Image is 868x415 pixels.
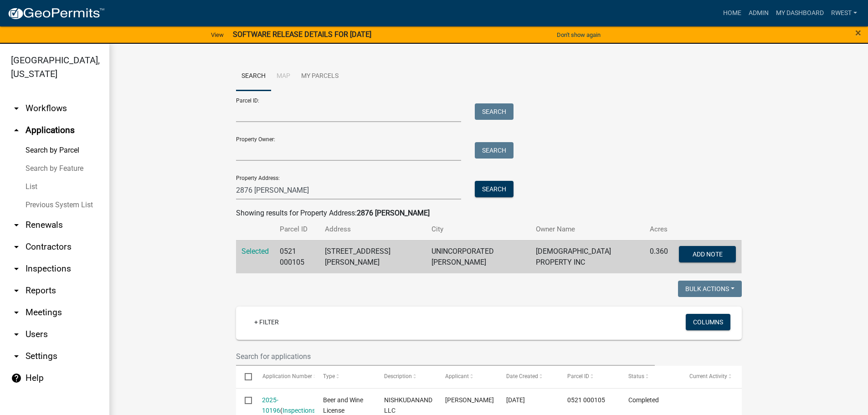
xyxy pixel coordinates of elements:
[679,246,736,262] button: Add Note
[628,373,644,379] span: Status
[827,5,861,22] a: rwest
[375,366,437,388] datatable-header-cell: Description
[247,314,286,330] a: + Filter
[262,396,280,414] a: 2025-10196
[274,219,320,240] th: Parcel ID
[426,240,530,273] td: UNINCORPORATED [PERSON_NAME]
[282,407,315,414] a: Inspections
[628,396,659,404] span: Completed
[530,219,644,240] th: Owner Name
[475,103,514,120] button: Search
[11,329,22,340] i: arrow_drop_down
[262,373,312,379] span: Application Number
[745,5,772,22] a: Admin
[11,351,22,362] i: arrow_drop_down
[445,396,494,404] span: Ronakbhai Patel
[11,285,22,296] i: arrow_drop_down
[426,219,530,240] th: City
[11,373,22,384] i: help
[384,373,412,379] span: Description
[498,366,559,388] datatable-header-cell: Date Created
[445,373,469,379] span: Applicant
[530,240,644,273] td: [DEMOGRAPHIC_DATA] PROPERTY INC
[506,373,538,379] span: Date Created
[274,240,320,273] td: 0521 000105
[855,27,861,38] button: Close
[11,263,22,274] i: arrow_drop_down
[323,396,363,414] span: Beer and Wine License
[319,240,426,273] td: [STREET_ADDRESS][PERSON_NAME]
[11,103,22,114] i: arrow_drop_down
[681,366,742,388] datatable-header-cell: Current Activity
[686,314,730,330] button: Columns
[236,347,655,366] input: Search for applications
[241,247,269,256] a: Selected
[233,30,371,39] strong: SOFTWARE RELEASE DETAILS FOR [DATE]
[236,366,253,388] datatable-header-cell: Select
[475,142,514,159] button: Search
[384,396,432,414] span: NISHKUDANAND LLC
[475,181,514,197] button: Search
[314,366,375,388] datatable-header-cell: Type
[319,219,426,240] th: Address
[236,62,271,91] a: Search
[296,62,344,91] a: My Parcels
[620,366,681,388] datatable-header-cell: Status
[357,209,430,217] strong: 2876 [PERSON_NAME]
[553,27,604,42] button: Don't show again
[772,5,827,22] a: My Dashboard
[11,307,22,318] i: arrow_drop_down
[253,366,314,388] datatable-header-cell: Application Number
[11,125,22,136] i: arrow_drop_up
[678,281,742,297] button: Bulk Actions
[567,373,589,379] span: Parcel ID
[11,241,22,252] i: arrow_drop_down
[236,208,742,219] div: Showing results for Property Address:
[719,5,745,22] a: Home
[855,26,861,39] span: ×
[207,27,227,42] a: View
[559,366,620,388] datatable-header-cell: Parcel ID
[644,240,673,273] td: 0.360
[11,220,22,231] i: arrow_drop_down
[567,396,605,404] span: 0521 000105
[323,373,335,379] span: Type
[506,396,525,404] span: 07/02/2025
[689,373,727,379] span: Current Activity
[644,219,673,240] th: Acres
[437,366,498,388] datatable-header-cell: Applicant
[693,250,723,257] span: Add Note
